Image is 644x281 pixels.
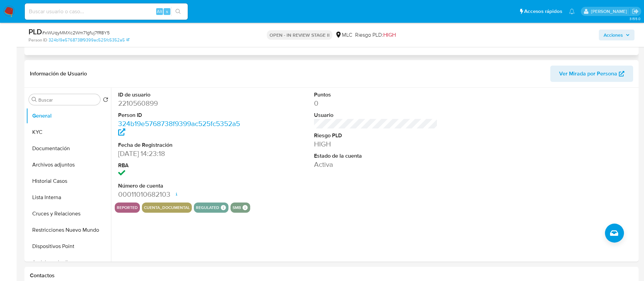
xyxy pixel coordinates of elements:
dd: [DATE] 14:23:18 [118,149,242,158]
dt: RBA [118,162,242,169]
dt: ID de usuario [118,91,242,99]
dt: Person ID [118,111,242,119]
button: reported [117,206,138,209]
dd: 2210560899 [118,99,242,108]
input: Buscar [38,97,97,103]
span: # xWUqyMMXc2Wm71gfuj7fR8Y5 [42,29,110,36]
dd: 00011010682103 [118,190,242,199]
button: Dispositivos Point [26,238,111,254]
h1: Contactos [30,272,633,279]
button: Cruces y Relaciones [26,206,111,222]
span: Accesos rápidos [524,8,562,15]
dt: Puntos [314,91,438,99]
p: agustina.godoy@mercadolibre.com [591,8,629,15]
span: Alt [157,8,162,15]
dt: Número de cuenta [118,182,242,190]
button: cuenta_documental [144,206,190,209]
a: 324b19e5768738f9399ac525fc5352a5 [49,37,129,43]
button: Restricciones Nuevo Mundo [26,222,111,238]
button: Ver Mirada por Persona [550,66,633,82]
dt: Fecha de Registración [118,141,242,149]
b: Person ID [29,37,47,43]
button: General [26,108,111,124]
span: Riesgo PLD: [355,31,396,39]
input: Buscar usuario o caso... [25,7,188,16]
button: Buscar [32,97,37,102]
a: Salir [632,8,639,15]
b: PLD [29,26,42,37]
button: Volver al orden por defecto [103,97,108,104]
h1: Información de Usuario [30,70,87,77]
dt: Estado de la cuenta [314,152,438,160]
span: 3.155.0 [629,16,641,21]
button: KYC [26,124,111,140]
dd: Activa [314,160,438,169]
span: HIGH [383,31,396,39]
button: smb [233,206,241,209]
p: OPEN - IN REVIEW STAGE II [267,30,332,40]
button: Historial Casos [26,173,111,189]
button: Lista Interna [26,189,111,206]
dd: 0 [314,99,438,108]
button: Documentación [26,140,111,157]
div: MLC [335,31,352,39]
span: s [166,8,168,15]
dt: Usuario [314,111,438,119]
dt: Riesgo PLD [314,132,438,139]
span: Acciones [604,30,623,40]
button: search-icon [171,7,185,16]
dd: HIGH [314,139,438,149]
button: Acciones [599,30,634,40]
button: Anticipos de dinero [26,254,111,271]
span: Ver Mirada por Persona [559,66,617,82]
a: 324b19e5768738f9399ac525fc5352a5 [118,119,240,138]
a: Notificaciones [569,8,575,14]
button: Archivos adjuntos [26,157,111,173]
button: regulated [196,206,219,209]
